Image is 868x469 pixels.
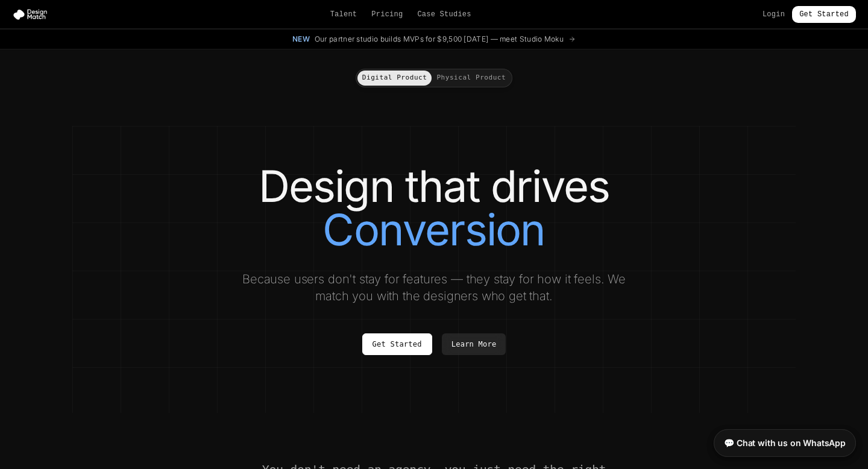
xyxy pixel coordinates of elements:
button: Physical Product [432,71,511,86]
a: Learn More [442,333,506,355]
span: New [292,34,310,44]
h1: Design that drives [96,165,772,251]
img: Design Match [12,8,53,20]
a: Get Started [792,6,856,23]
span: Conversion [322,208,545,251]
a: Get Started [362,333,432,355]
a: Login [763,10,785,19]
a: Case Studies [417,10,471,19]
a: Pricing [371,10,403,19]
a: Talent [330,10,357,19]
a: 💬 Chat with us on WhatsApp [714,429,856,457]
span: Our partner studio builds MVPs for $9,500 [DATE] — meet Studio Moku [315,34,564,44]
p: Because users don't stay for features — they stay for how it feels. We match you with the designe... [231,271,637,304]
button: Digital Product [357,71,432,86]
